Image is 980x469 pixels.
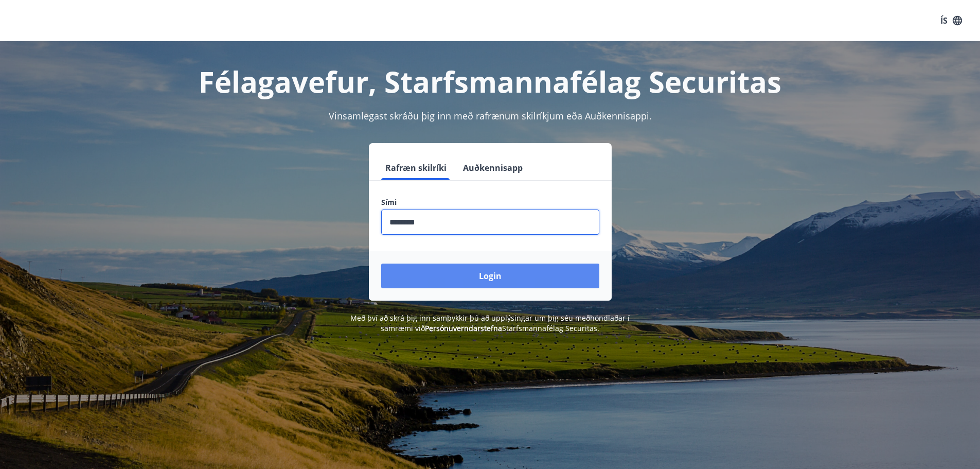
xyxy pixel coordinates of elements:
[381,197,599,207] label: Sími
[350,313,630,333] span: Með því að skrá þig inn samþykkir þú að upplýsingar um þig séu meðhöndlaðar í samræmi við Starfsm...
[381,155,451,180] button: Rafræn skilríki
[935,11,968,30] button: ÍS
[425,323,502,333] a: Persónuverndarstefna
[132,62,848,101] h1: Félagavefur, Starfsmannafélag Securitas
[329,110,652,122] span: Vinsamlegast skráðu þig inn með rafrænum skilríkjum eða Auðkennisappi.
[459,155,527,180] button: Auðkennisapp
[381,264,599,288] button: Login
